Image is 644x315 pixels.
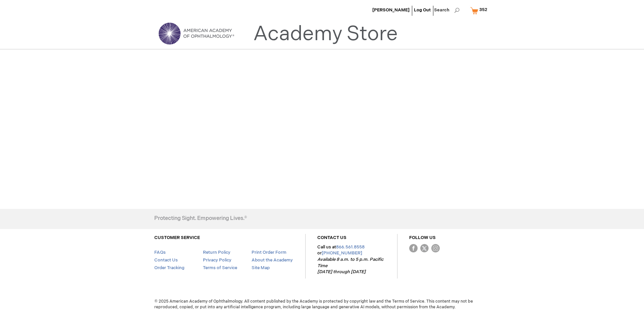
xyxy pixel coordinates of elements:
a: Academy Store [253,22,398,46]
a: CUSTOMER SERVICE [154,235,200,240]
a: FOLLOW US [409,235,436,240]
a: FAQs [154,250,166,255]
a: 866.561.8558 [336,244,365,250]
span: 352 [479,7,487,12]
img: instagram [431,244,440,252]
h4: Protecting Sight. Empowering Lives.® [154,216,247,222]
a: Log Out [414,7,431,13]
a: Contact Us [154,257,178,263]
a: [PHONE_NUMBER] [322,250,362,256]
a: Site Map [252,265,270,270]
a: Privacy Policy [203,257,231,263]
a: Return Policy [203,250,230,255]
a: [PERSON_NAME] [372,7,410,13]
img: Twitter [420,244,429,252]
img: Facebook [409,244,418,252]
a: 352 [469,5,492,16]
a: Terms of Service [203,265,237,270]
a: CONTACT US [317,235,346,240]
a: Order Tracking [154,265,184,270]
em: Available 8 a.m. to 5 p.m. Pacific Time [DATE] through [DATE] [317,257,383,274]
p: Call us at or [317,244,385,275]
span: Search [434,3,460,17]
a: Print Order Form [252,250,286,255]
span: © 2025 American Academy of Ophthalmology. All content published by the Academy is protected by co... [149,299,495,310]
a: About the Academy [252,257,293,263]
